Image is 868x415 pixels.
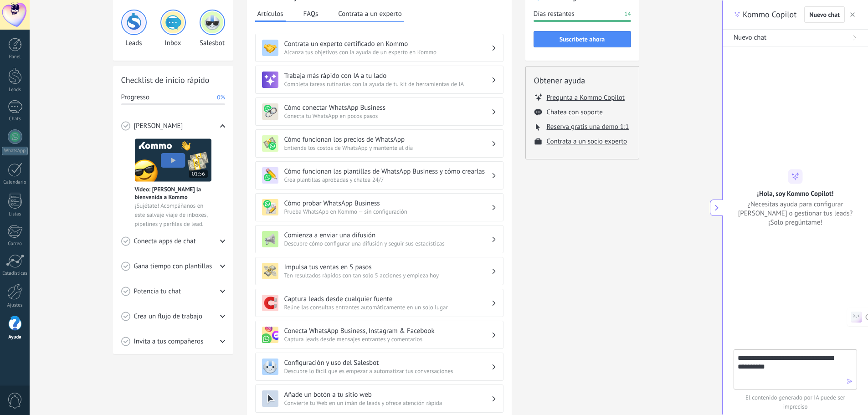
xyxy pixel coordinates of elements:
h3: Añade un botón a tu sitio web [284,390,491,399]
div: Listas [2,211,28,217]
div: Panel [2,54,28,60]
h2: Obtener ayuda [534,75,631,86]
h3: Trabaja más rápido con IA a tu lado [284,72,491,80]
button: Contrata a un experto [336,7,404,20]
span: Vídeo: [PERSON_NAME] la bienvenida a Kommo [135,185,211,201]
span: Ten resultados rápidos con tan solo 5 acciones y empieza hoy [284,272,491,279]
div: Ajustes [2,302,28,308]
img: Meet video [135,138,211,182]
h3: Cómo funcionan los precios de WhatsApp [284,135,491,144]
button: Pregunta a Kommo Copilot [547,93,625,102]
button: Artículos [255,7,286,22]
button: Suscríbete ahora [534,31,631,47]
span: Días restantes [534,10,575,19]
span: Potencia tu chat [134,287,181,296]
h3: Cómo funcionan las plantillas de WhatsApp Business y cómo crearlas [284,167,491,176]
span: Reúne las consultas entrantes automáticamente en un solo lugar [284,303,491,311]
span: Convierte tu Web en un imán de leads y ofrece atención rápida [284,399,491,407]
span: 0% [217,93,225,102]
button: Nuevo chat [804,6,845,23]
h3: Comienza a enviar una difusión [284,231,491,240]
span: Invita a tus compañeros [134,337,204,346]
button: Nuevo chat [723,30,868,46]
span: Descubre lo fácil que es empezar a automatizar tus conversaciones [284,367,491,375]
span: Conecta apps de chat [134,237,196,246]
span: Crea plantillas aprobadas y chatea 24/7 [284,176,491,184]
h3: Captura leads desde cualquier fuente [284,295,491,303]
span: Completa tareas rutinarias con la ayuda de tu kit de herramientas de IA [284,80,491,88]
h3: Configuración y uso del Salesbot [284,359,491,367]
div: Ayuda [2,334,28,340]
button: Reserva gratis una demo 1:1 [547,123,629,131]
span: Prueba WhatsApp en Kommo — sin configuración [284,208,491,215]
span: Captura leads desde mensajes entrantes y comentarios [284,335,491,343]
h3: Impulsa tus ventas en 5 pasos [284,263,491,272]
span: Gana tiempo con plantillas [134,262,212,271]
h2: Checklist de inicio rápido [121,74,225,86]
h3: Cómo conectar WhatsApp Business [284,103,491,112]
div: Correo [2,241,28,247]
span: [PERSON_NAME] [134,122,183,131]
span: Crea un flujo de trabajo [134,312,203,321]
span: ¡Sujétate! Acompáñanos en este salvaje viaje de inboxes, pipelines y perfiles de lead. [135,201,211,229]
span: El contenido generado por IA puede ser impreciso [734,393,857,411]
span: Nuevo chat [809,11,840,18]
div: Leads [2,87,28,93]
div: WhatsApp [2,147,28,155]
h3: Contrata un experto certificado en Kommo [284,40,491,48]
span: Progresso [121,93,149,102]
div: Estadísticas [2,271,28,277]
span: Alcanza tus objetivos con la ayuda de un experto en Kommo [284,48,491,56]
span: Suscríbete ahora [560,36,605,42]
div: Salesbot [200,10,225,47]
h3: Cómo probar WhatsApp Business [284,199,491,208]
span: Kommo Copilot [743,9,796,20]
h2: ¡Hola, soy Kommo Copilot! [757,189,834,198]
h3: Conecta WhatsApp Business, Instagram & Facebook [284,327,491,335]
span: 14 [624,10,631,19]
span: Entiende los costos de WhatsApp y mantente al día [284,144,491,152]
div: Inbox [160,10,186,47]
div: Calendario [2,179,28,185]
span: Conecta tu WhatsApp en pocos pasos [284,112,491,120]
button: FAQs [301,7,321,20]
div: Leads [121,10,147,47]
span: Descubre cómo configurar una difusión y seguir sus estadísticas [284,240,491,247]
span: Nuevo chat [734,33,766,42]
div: Chats [2,116,28,122]
button: Chatea con soporte [547,108,603,117]
span: ¿Necesitas ayuda para configurar [PERSON_NAME] o gestionar tus leads? ¡Solo pregúntame! [734,200,857,227]
button: Contrata a un socio experto [547,137,627,146]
